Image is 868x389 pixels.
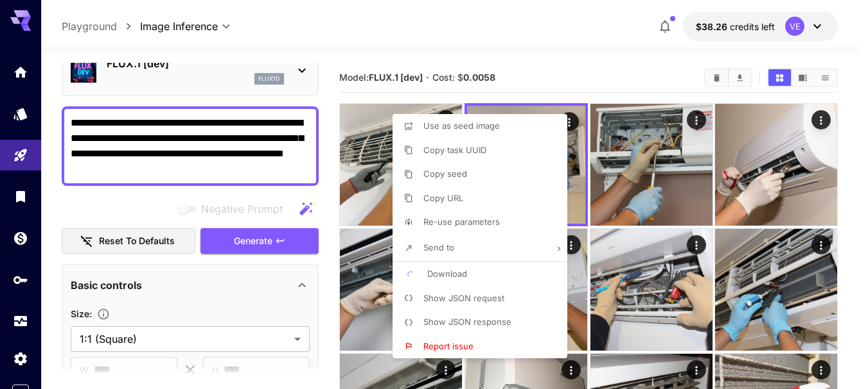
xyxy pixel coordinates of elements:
span: Copy seed [423,169,467,179]
span: Copy URL [423,193,463,203]
span: Download [427,269,467,279]
span: Send to [423,242,454,252]
span: Use as seed image [423,120,500,131]
span: Re-use parameters [423,217,500,227]
span: Report issue [423,341,474,351]
span: Copy task UUID [423,145,486,155]
span: Show JSON request [423,293,504,303]
span: Show JSON response [423,317,511,327]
